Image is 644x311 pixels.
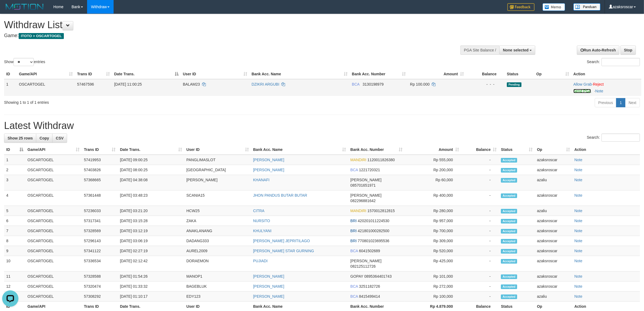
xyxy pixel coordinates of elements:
[82,291,118,302] td: 57308292
[461,256,499,271] td: -
[4,79,17,96] td: 1
[4,58,45,66] label: Show entries
[507,3,534,11] img: Feedback.jpg
[17,79,75,96] td: OSCARTOGEL
[535,281,572,291] td: azaksroscar
[468,82,503,87] div: - - -
[114,82,142,86] span: [DATE] 11:00:25
[184,271,251,281] td: MANOP1
[350,284,358,289] span: BCA
[118,145,184,155] th: Date Trans.: activate to sort column ascending
[252,82,279,86] a: DZIKRI ARGUBI
[4,216,25,226] td: 6
[4,98,264,105] div: Showing 1 to 1 of 1 entries
[350,158,366,162] span: MANDIRI
[82,165,118,175] td: 57403826
[253,209,265,213] a: CITRA
[501,178,517,183] span: Accepted
[405,206,461,216] td: Rp 280,000
[602,134,640,142] input: Search:
[253,219,270,223] a: NURSITO
[461,175,499,190] td: -
[25,165,82,175] td: OSCARTOGEL
[184,226,251,236] td: ANAKLANANG
[181,69,249,79] th: User ID: activate to sort column ascending
[620,46,636,55] a: Stop
[184,190,251,206] td: SCANIA15
[364,274,392,278] span: Copy 0895364401743 to clipboard
[25,216,82,226] td: OSCARTOGEL
[25,236,82,246] td: OSCARTOGEL
[461,236,499,246] td: -
[405,246,461,256] td: Rp 520,000
[2,2,18,18] button: Open LiveChat chat widget
[574,168,583,172] a: Note
[501,209,517,213] span: Accepted
[405,291,461,302] td: Rp 100,000
[501,193,517,198] span: Accepted
[352,82,359,86] span: BCA
[4,281,25,291] td: 12
[571,69,641,79] th: Action
[574,219,583,223] a: Note
[350,178,381,182] span: [PERSON_NAME]
[501,274,517,279] span: Accepted
[359,294,380,299] span: Copy 8415499414 to clipboard
[574,229,583,233] a: Note
[595,89,603,93] a: Note
[350,264,375,268] span: Copy 082125112726 to clipboard
[534,69,571,79] th: Op: activate to sort column ascending
[118,226,184,236] td: [DATE] 03:12:19
[25,190,82,206] td: OSCARTOGEL
[118,236,184,246] td: [DATE] 03:06:19
[4,165,25,175] td: 2
[183,82,200,86] span: BALAM23
[350,199,375,203] span: Copy 082296881642 to clipboard
[350,219,356,223] span: BRI
[4,20,424,30] h1: Withdraw List
[535,145,572,155] th: Op: activate to sort column ascending
[4,206,25,216] td: 5
[573,89,591,93] a: Send PGA
[350,239,356,243] span: BRI
[501,249,517,254] span: Accepted
[82,206,118,216] td: 57236033
[571,79,641,96] td: ·
[82,281,118,291] td: 57320474
[625,98,640,107] a: Next
[499,46,535,55] button: None selected
[535,206,572,216] td: azaliu
[573,3,600,11] img: panduan.png
[574,259,583,263] a: Note
[25,175,82,190] td: OSCARTOGEL
[350,183,375,187] span: Copy 085701651971 to clipboard
[499,145,535,155] th: Status: activate to sort column ascending
[17,69,75,79] th: Game/API: activate to sort column ascending
[4,69,17,79] th: ID
[350,249,358,253] span: BCA
[249,69,350,79] th: Bank Acc. Name: activate to sort column ascending
[25,206,82,216] td: OSCARTOGEL
[616,98,625,107] a: 1
[359,249,380,253] span: Copy 6041502689 to clipboard
[350,259,381,263] span: [PERSON_NAME]
[253,193,307,197] a: JHON PANDUS BUTAR BUTAR
[82,246,118,256] td: 57341122
[461,226,499,236] td: -
[118,155,184,165] td: [DATE] 09:00:25
[118,216,184,226] td: [DATE] 03:15:28
[359,284,380,289] span: Copy 3251182726 to clipboard
[359,168,380,172] span: Copy 1221720321 to clipboard
[461,281,499,291] td: -
[595,98,616,107] a: Previous
[405,175,461,190] td: Rp 60,000
[4,271,25,281] td: 11
[19,33,64,39] span: ITOTO > OSCARTOGEL
[368,158,395,162] span: Copy 1120011826380 to clipboard
[574,178,583,182] a: Note
[368,209,395,213] span: Copy 1570012812815 to clipboard
[358,219,389,223] span: Copy 420201011224530 to clipboard
[25,246,82,256] td: OSCARTOGEL
[118,190,184,206] td: [DATE] 03:48:23
[501,284,517,289] span: Accepted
